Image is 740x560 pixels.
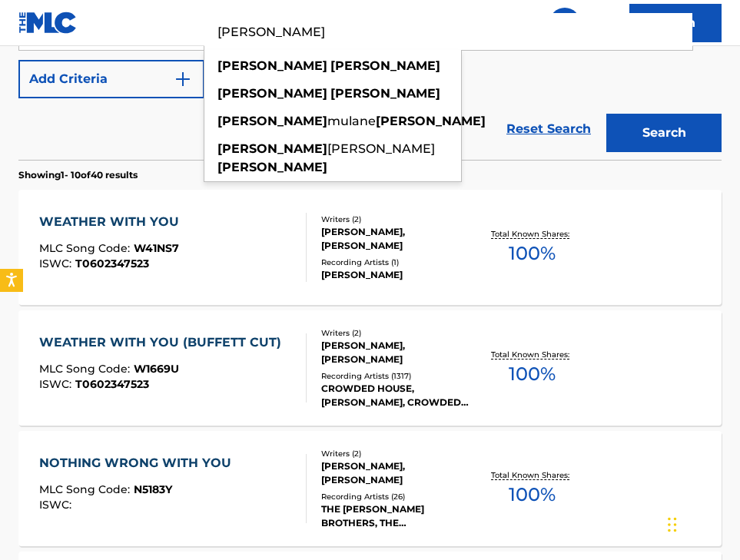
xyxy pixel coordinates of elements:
span: 100 % [509,481,556,509]
span: ISWC : [39,498,75,512]
a: NOTHING WRONG WITH YOUMLC Song Code:N5183YISWC:Writers (2)[PERSON_NAME], [PERSON_NAME]Recording A... [18,431,722,546]
div: [PERSON_NAME] [321,268,473,282]
img: 9d2ae6d4665cec9f34b9.svg [174,70,192,88]
button: Add Criteria [18,60,204,98]
strong: [PERSON_NAME] [376,114,486,128]
div: [PERSON_NAME], [PERSON_NAME] [321,225,473,253]
p: Total Known Shares: [491,349,573,360]
strong: [PERSON_NAME] [217,141,327,156]
div: Recording Artists ( 26 ) [321,491,473,502]
div: Recording Artists ( 1 ) [321,257,473,268]
div: Slepen [668,502,677,548]
span: mulane [327,114,376,128]
span: ISWC : [39,257,75,270]
span: MLC Song Code : [39,241,134,255]
a: WEATHER WITH YOU (BUFFETT CUT)MLC Song Code:W1669UISWC:T0602347523Writers (2)[PERSON_NAME], [PERS... [18,310,722,426]
img: MLC Logo [18,12,78,34]
span: MLC Song Code : [39,362,134,376]
div: THE [PERSON_NAME] BROTHERS, THE [PERSON_NAME] BROTHERS, THE [PERSON_NAME] BROTHERS, THE [PERSON_N... [321,502,473,530]
div: Help [589,8,620,38]
strong: [PERSON_NAME] [330,58,440,73]
div: WEATHER WITH YOU [39,213,187,231]
strong: [PERSON_NAME] [330,86,440,101]
span: N5183Y [134,482,172,496]
span: T0602347523 [75,257,149,270]
p: Total Known Shares: [491,228,573,240]
div: WEATHER WITH YOU (BUFFETT CUT) [39,333,289,352]
div: Writers ( 2 ) [321,448,473,459]
iframe: Chat Widget [663,486,740,560]
strong: [PERSON_NAME] [217,160,327,174]
a: Log In [629,4,722,42]
p: Total Known Shares: [491,469,573,481]
span: [PERSON_NAME] [327,141,435,156]
span: W41NS7 [134,241,179,255]
div: Writers ( 2 ) [321,214,473,225]
div: [PERSON_NAME], [PERSON_NAME] [321,459,473,487]
button: Search [606,114,722,152]
div: [PERSON_NAME], [PERSON_NAME] [321,339,473,366]
span: W1669U [134,362,179,376]
div: Chatwidget [663,486,740,560]
div: CROWDED HOUSE, [PERSON_NAME], CROWDED HOUSE, CROWDED HOUSE, CROWDED HOUSE [321,382,473,409]
div: Recording Artists ( 1317 ) [321,370,473,382]
span: 100 % [509,360,556,388]
span: 100 % [509,240,556,267]
div: NOTHING WRONG WITH YOU [39,454,239,472]
span: T0602347523 [75,377,149,391]
a: Public Search [549,8,580,38]
span: ISWC : [39,377,75,391]
a: Reset Search [499,112,599,146]
span: MLC Song Code : [39,482,134,496]
strong: [PERSON_NAME] [217,86,327,101]
div: Writers ( 2 ) [321,327,473,339]
strong: [PERSON_NAME] [217,114,327,128]
p: Showing 1 - 10 of 40 results [18,168,138,182]
strong: [PERSON_NAME] [217,58,327,73]
a: WEATHER WITH YOUMLC Song Code:W41NS7ISWC:T0602347523Writers (2)[PERSON_NAME], [PERSON_NAME]Record... [18,190,722,305]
